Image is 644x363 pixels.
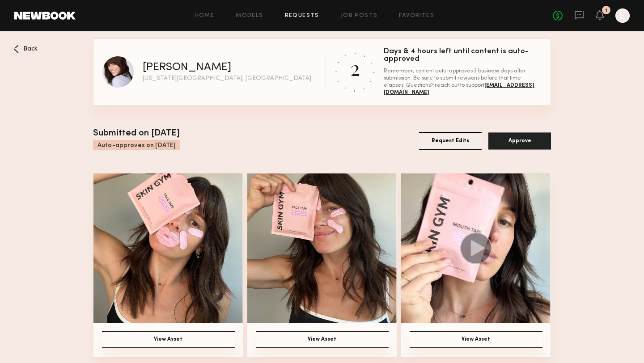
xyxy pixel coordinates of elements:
a: Job Posts [341,13,378,19]
img: Katie R profile picture. [102,56,134,88]
div: Submitted on [DATE] [93,127,180,140]
div: 2 [350,54,360,81]
button: View Asset [410,331,542,348]
img: Asset [401,173,551,323]
div: Remember, content auto-approves 3 business days after submission. Be sure to submit revisions bef... [384,68,542,96]
button: View Asset [102,331,235,348]
a: E [615,8,630,23]
a: Favorites [399,13,434,19]
div: Days & 4 hours left until content is auto-approved [384,48,542,63]
button: Approve [488,132,551,150]
a: Models [236,13,263,19]
div: [US_STATE][GEOGRAPHIC_DATA], [GEOGRAPHIC_DATA] [143,76,311,82]
div: 1 [605,8,607,13]
div: Auto-approves on [DATE] [93,140,180,150]
button: View Asset [256,331,389,348]
img: Asset [247,173,397,323]
a: Requests [285,13,319,19]
span: Back [23,46,38,52]
div: [PERSON_NAME] [143,62,231,73]
img: Asset [93,173,243,323]
button: Request Edits [419,132,482,150]
a: Home [195,13,215,19]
